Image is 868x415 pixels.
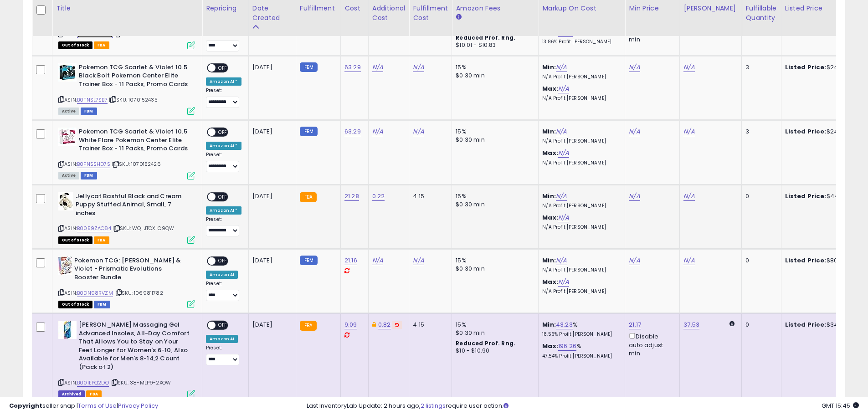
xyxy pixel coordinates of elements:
img: 410w46Al4nL._SL40_.jpg [58,63,77,82]
div: % [542,342,618,359]
div: ASIN: [58,63,195,114]
div: 15% [456,321,531,329]
b: [PERSON_NAME] Massaging Gel Advanced Insoles, All-Day Comfort That Allows You to Stay on Your Fee... [79,321,190,374]
div: Fulfillment [300,4,337,13]
small: FBM [300,256,318,265]
a: 63.29 [344,63,361,72]
a: N/A [629,63,640,72]
img: 511eHt36ftL._SL40_.jpg [58,321,77,339]
div: Last InventoryLab Update: 2 hours ago, require user action. [307,402,859,410]
a: N/A [629,127,640,136]
div: Amazon Fees [456,4,534,13]
small: FBA [300,321,317,331]
div: 15% [456,256,531,265]
a: N/A [683,63,694,72]
div: $244.95 [785,63,861,72]
img: 41bgxcjf0zL._SL40_.jpg [58,128,77,146]
a: B0FNSSHD7S [77,160,110,168]
p: N/A Profit [PERSON_NAME] [542,160,618,166]
a: N/A [372,63,383,72]
div: [DATE] [252,192,289,200]
div: [PERSON_NAME] [683,4,738,13]
span: 2025-09-15 15:45 GMT [822,401,859,410]
div: $80.00 [785,256,861,265]
div: ASIN: [58,7,195,48]
img: 41pQodxXOCL._SL40_.jpg [58,192,73,210]
p: 13.86% Profit [PERSON_NAME] [542,39,618,45]
small: FBM [300,127,318,136]
a: Terms of Use [78,401,117,410]
small: FBM [300,62,318,72]
div: $0.30 min [456,136,531,144]
div: ASIN: [58,192,195,243]
p: 18.56% Profit [PERSON_NAME] [542,331,618,338]
b: Min: [542,63,556,72]
a: 37.53 [683,320,699,329]
a: 21.16 [344,256,357,265]
a: B0059ZAO84 [77,225,111,232]
div: $10.01 - $10.83 [456,41,531,49]
a: N/A [683,256,694,265]
div: 0 [745,192,774,200]
b: Listed Price: [785,127,827,136]
div: Fulfillable Quantity [745,4,777,23]
div: 15% [456,192,531,200]
b: Listed Price: [785,63,827,72]
b: Listed Price: [785,320,827,329]
p: N/A Profit [PERSON_NAME] [542,203,618,209]
span: All listings currently available for purchase on Amazon [58,108,79,115]
div: Preset: [206,31,241,51]
a: B0FNSL7SB7 [77,96,108,104]
a: N/A [629,192,640,201]
a: N/A [556,192,567,201]
div: $244.95 [785,128,861,136]
div: Preset: [206,345,241,365]
div: 3 [745,128,774,136]
b: Max: [542,84,558,93]
div: Amazon AI * [206,206,241,215]
a: B0DN98RVZM [77,289,113,297]
div: $10 - $10.90 [456,347,531,355]
div: Preset: [206,281,241,301]
div: 15% [456,63,531,72]
a: N/A [558,213,569,222]
a: 196.26 [558,342,576,351]
div: Listed Price [785,4,864,13]
a: N/A [556,256,567,265]
a: N/A [413,256,424,265]
span: OFF [216,64,230,72]
div: $0.30 min [456,329,531,337]
a: 21.17 [629,320,641,329]
span: | SKU: 1070152435 [109,96,158,103]
div: [DATE] [252,321,289,329]
a: N/A [556,63,567,72]
b: Min: [542,320,556,329]
div: 0 [745,321,774,329]
a: N/A [683,192,694,201]
p: N/A Profit [PERSON_NAME] [542,138,618,144]
small: Amazon Fees. [456,13,461,21]
p: N/A Profit [PERSON_NAME] [542,267,618,273]
p: 47.54% Profit [PERSON_NAME] [542,353,618,359]
span: | SKU: WQ-JTCX-C9QW [113,225,174,232]
div: Title [56,4,198,13]
div: Cost [344,4,365,13]
div: 3 [745,63,774,72]
a: N/A [558,149,569,158]
a: N/A [629,256,640,265]
a: N/A [413,127,424,136]
span: | SKU: 1070152426 [112,160,161,168]
b: Min: [542,127,556,136]
div: Repricing [206,4,245,13]
div: Additional Cost [372,4,406,23]
a: N/A [372,256,383,265]
span: FBM [81,108,97,115]
b: Jellycat Bashful Black and Cream Puppy Stuffed Animal, Small, 7 inches [76,192,186,220]
span: OFF [216,128,230,136]
a: B001EPQ2DO [77,379,109,387]
a: N/A [372,127,383,136]
div: % [542,321,618,338]
span: FBA [94,236,109,244]
span: OFF [216,193,230,200]
p: N/A Profit [PERSON_NAME] [542,74,618,80]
